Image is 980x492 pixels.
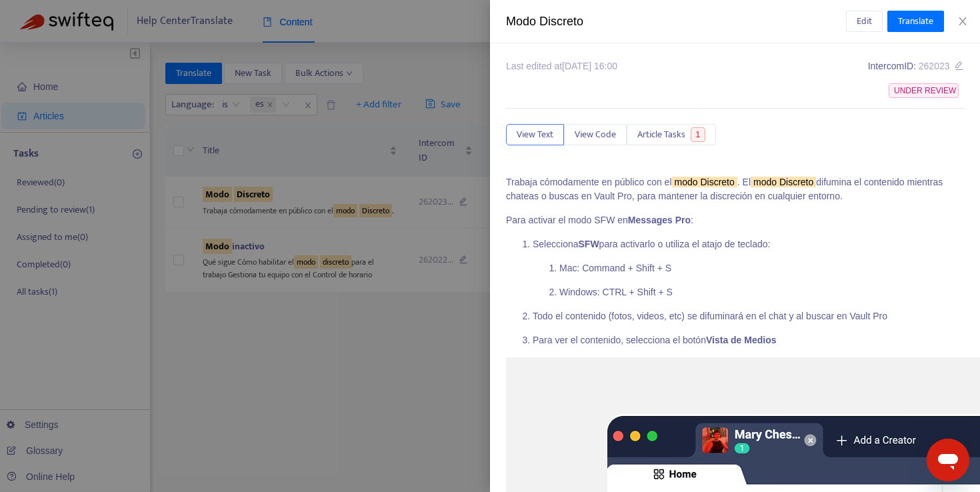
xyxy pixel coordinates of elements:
button: View Code [564,124,627,145]
span: Edit [857,14,872,29]
button: Edit [846,11,883,32]
button: Article Tasks1 [627,124,716,145]
button: View Text [506,124,564,145]
span: View Text [517,127,553,142]
span: Translate [898,14,933,29]
p: Trabaja cómodamente en público con el . El difumina el contenido mientras chateas o buscas en Vau... [506,175,964,203]
span: UNDER REVIEW [889,83,959,98]
div: Intercom ID: [868,59,964,73]
span: View Code [575,127,616,142]
b: Messages Pro [628,215,691,225]
span: 262023 [919,61,950,71]
p: Selecciona para activarlo o utiliza el atajo de teclado: [533,237,964,251]
iframe: Button to launch messaging window [927,439,969,481]
div: Modo Discreto [506,13,846,31]
sqkw: modo Discreto [672,177,737,187]
sqkw: modo Discreto [751,177,816,187]
p: Para ver el contenido, selecciona el botón [533,333,964,347]
span: close [957,16,968,27]
b: Vista de Medios [706,335,777,345]
span: 1 [691,127,706,142]
p: Para activar el modo SFW en : [506,213,964,227]
button: Translate [887,11,944,32]
p: Windows: CTRL + Shift + S [559,285,964,299]
b: SFW [579,239,599,249]
span: Article Tasks [637,127,685,142]
button: Close [953,15,972,28]
div: Last edited at [DATE] 16:00 [506,59,617,73]
p: Mac: Command + Shift + S [559,261,964,275]
p: Todo el contenido (fotos, videos, etc) se difuminará en el chat y al buscar en Vault Pro [533,309,964,323]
